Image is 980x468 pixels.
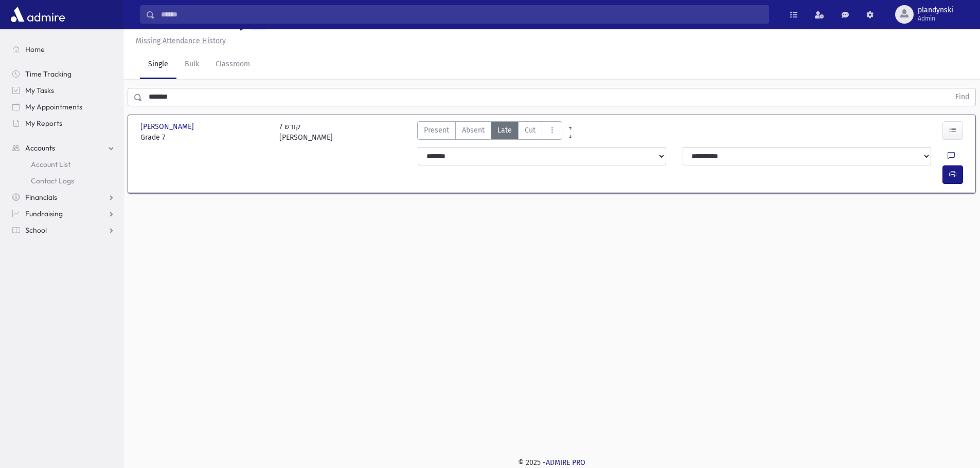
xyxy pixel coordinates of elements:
[140,50,176,79] a: Single
[140,132,269,143] span: Grade 7
[176,50,207,79] a: Bulk
[4,156,123,173] a: Account List
[4,115,123,132] a: My Reports
[25,193,57,202] span: Financials
[4,189,123,205] a: Financials
[462,125,485,136] span: Absent
[424,125,449,136] span: Present
[31,160,70,169] span: Account List
[8,4,67,25] img: AdmirePro
[4,41,123,58] a: Home
[155,5,769,24] input: Search
[918,14,953,23] span: Admin
[4,173,123,189] a: Contact Logs
[25,209,63,218] span: Fundraising
[25,102,82,111] span: My Appointments
[25,143,55,153] span: Accounts
[140,121,196,132] span: [PERSON_NAME]
[4,205,123,222] a: Fundraising
[279,121,333,143] div: 7 קודש [PERSON_NAME]
[207,50,258,79] a: Classroom
[949,88,975,106] button: Find
[25,119,62,128] span: My Reports
[4,99,123,115] a: My Appointments
[417,121,562,143] div: AttTypes
[4,66,123,82] a: Time Tracking
[918,6,953,14] span: plandynski
[4,140,123,156] a: Accounts
[25,45,45,54] span: Home
[497,125,512,136] span: Late
[4,82,123,99] a: My Tasks
[136,36,226,45] u: Missing Attendance History
[140,457,964,468] div: © 2025 -
[31,176,74,185] span: Contact Logs
[4,222,123,238] a: School
[132,36,226,45] a: Missing Attendance History
[525,125,536,136] span: Cut
[25,226,47,235] span: School
[25,86,54,95] span: My Tasks
[25,69,72,79] span: Time Tracking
